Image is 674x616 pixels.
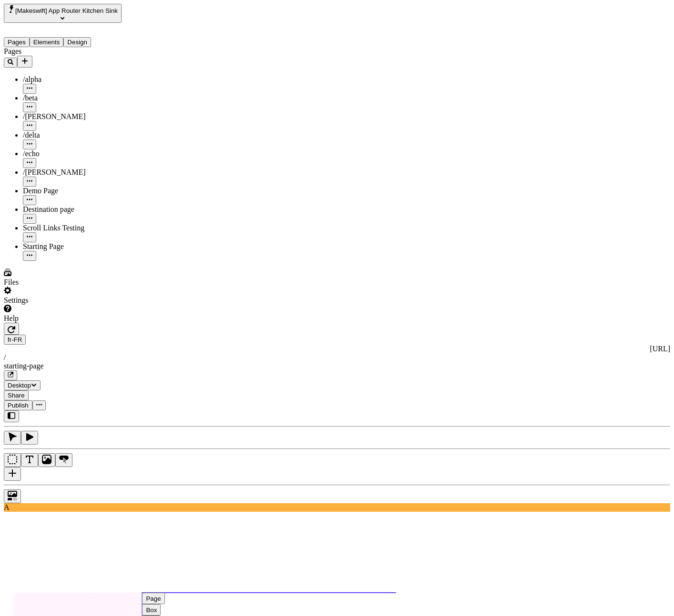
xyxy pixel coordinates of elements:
div: /[PERSON_NAME] [23,112,136,121]
div: /echo [23,149,136,158]
div: /[PERSON_NAME] [23,168,136,177]
button: Design [63,37,91,47]
button: Desktop [4,380,41,390]
button: Elements [30,37,64,47]
div: Box [146,606,157,614]
button: Pages [4,37,30,47]
div: /alpha [23,75,136,84]
button: Select site [4,4,122,23]
div: Starting Page [23,242,136,251]
button: Text [21,453,38,467]
div: /beta [23,94,136,102]
span: fr-FR [8,336,22,343]
p: Cookie Test Route [4,8,139,16]
div: Destination page [23,205,136,214]
div: Help [4,314,136,323]
button: Box [4,453,21,467]
button: Page [142,593,164,604]
button: Box [142,604,161,616]
div: starting-page [4,362,670,370]
div: Pages [4,47,136,56]
div: /delta [23,131,136,139]
span: Share [8,392,25,399]
button: Open locale picker [4,335,26,345]
div: Page [146,595,161,602]
button: Share [4,390,29,400]
button: Image [38,453,55,467]
div: Demo Page [23,187,136,195]
div: / [4,353,670,362]
span: Desktop [8,382,31,389]
button: Add new [17,56,32,68]
div: Scroll Links Testing [23,224,136,232]
span: Publish [8,402,29,409]
button: Publish [4,400,32,410]
iframe: The editor's rendered HTML document [4,512,670,583]
span: [Makeswift] App Router Kitchen Sink [15,7,118,14]
button: Button [55,453,72,467]
div: Settings [4,296,136,305]
div: A [4,503,670,512]
div: Files [4,278,136,287]
div: [URL] [4,345,670,353]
